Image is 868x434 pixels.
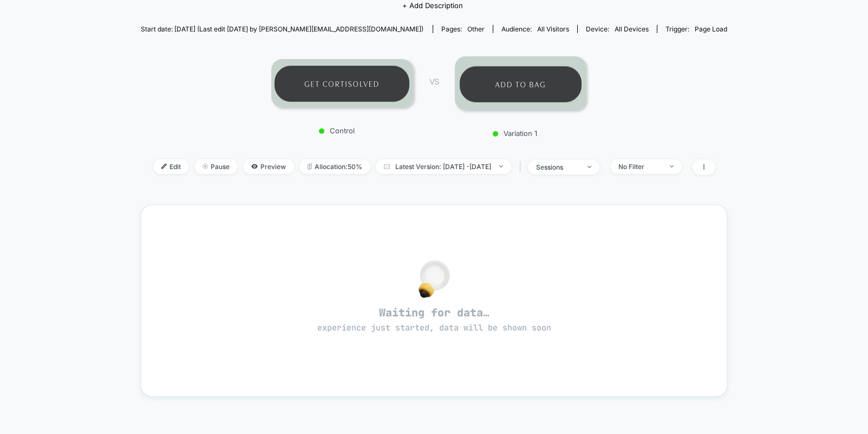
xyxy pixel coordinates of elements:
span: | [517,159,528,175]
span: Preview [243,159,294,174]
div: Pages: [441,25,485,33]
img: no_data [419,260,450,298]
span: Pause [194,159,238,174]
img: rebalance [308,164,312,170]
img: Variation 1 main [455,56,586,110]
div: sessions [536,163,579,171]
span: Latest Version: [DATE] - [DATE] [376,159,511,174]
img: calendar [384,164,390,169]
img: end [588,166,591,168]
p: Variation 1 [449,129,580,138]
span: Start date: [DATE] (Last edit [DATE] by [PERSON_NAME][EMAIL_ADDRESS][DOMAIN_NAME]) [141,25,423,33]
span: Edit [153,159,189,174]
span: Device: [577,25,657,33]
span: Page Load [695,25,727,33]
span: all devices [615,25,649,33]
img: end [203,164,208,169]
span: All Visitors [537,25,569,33]
img: Control main [271,59,413,107]
img: edit [161,164,167,169]
span: Allocation: 50% [299,159,370,174]
div: Audience: [501,25,569,33]
span: + Add Description [402,1,463,11]
img: end [670,165,674,167]
div: Trigger: [665,25,727,33]
div: No Filter [618,163,662,171]
p: Control [266,126,408,135]
span: other [467,25,485,33]
span: VS [429,77,438,86]
img: end [499,165,503,167]
span: Waiting for data… [160,306,708,334]
span: experience just started, data will be shown soon [317,322,551,333]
